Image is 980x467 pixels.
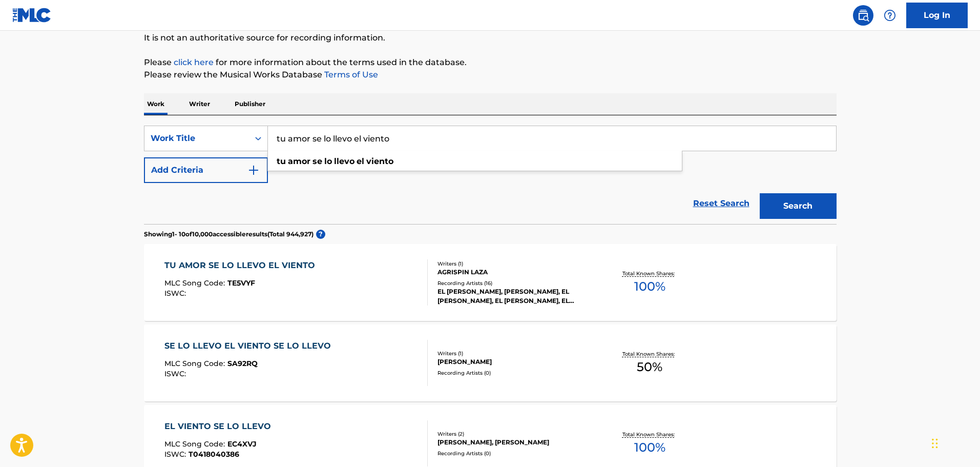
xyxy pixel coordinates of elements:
[312,156,322,166] strong: se
[334,156,355,166] strong: llevo
[164,289,189,298] span: ISWC :
[884,9,896,22] img: help
[232,93,268,115] p: Publisher
[932,428,938,459] div: Drag
[247,164,260,176] img: 9d2ae6d4665cec9f34b9.svg
[164,278,227,288] span: MLC Song Code :
[637,358,662,376] span: 50 %
[144,230,314,239] p: Showing 1 - 10 of 10,000 accessible results (Total 944,927 )
[144,69,837,81] p: Please review the Musical Works Database
[164,259,320,272] div: TU AMOR SE LO LLEVO EL VIENTO
[357,156,364,166] strong: el
[164,340,336,352] div: SE LO LLEVO EL VIENTO SE LO LLEVO
[437,438,592,447] div: [PERSON_NAME], [PERSON_NAME]
[880,5,900,26] div: Help
[437,450,592,457] div: Recording Artists ( 0 )
[144,126,837,224] form: Search Form
[144,93,168,115] p: Work
[857,9,869,22] img: search
[164,369,189,378] span: ISWC :
[316,230,325,239] span: ?
[164,420,276,433] div: EL VIENTO SE LO LLEVO
[853,5,873,26] a: Public Search
[12,8,52,23] img: MLC Logo
[151,132,243,145] div: Work Title
[437,260,592,268] div: Writers ( 1 )
[164,359,227,368] span: MLC Song Code :
[437,268,592,277] div: AGRISPIN LAZA
[622,270,677,277] p: Total Known Shares:
[437,279,592,287] div: Recording Artists ( 16 )
[929,418,980,467] iframe: Chat Widget
[322,70,378,79] a: Terms of Use
[144,157,268,183] button: Add Criteria
[437,350,592,357] div: Writers ( 1 )
[437,287,592,306] div: EL [PERSON_NAME], [PERSON_NAME], EL [PERSON_NAME], EL [PERSON_NAME], EL [PERSON_NAME]
[760,193,837,219] button: Search
[144,56,837,69] p: Please for more information about the terms used in the database.
[906,3,968,28] a: Log In
[164,450,189,459] span: ISWC :
[437,430,592,438] div: Writers ( 2 )
[634,438,665,457] span: 100 %
[622,350,677,358] p: Total Known Shares:
[144,244,837,321] a: TU AMOR SE LO LLEVO EL VIENTOMLC Song Code:TE5VYFISWC:Writers (1)AGRISPIN LAZARecording Artists (...
[186,93,213,115] p: Writer
[324,156,332,166] strong: lo
[277,156,286,166] strong: tu
[437,357,592,367] div: [PERSON_NAME]
[437,369,592,377] div: Recording Artists ( 0 )
[288,156,310,166] strong: amor
[189,450,239,459] span: T0418040386
[634,277,665,296] span: 100 %
[622,431,677,438] p: Total Known Shares:
[227,359,258,368] span: SA92RQ
[174,57,214,67] a: click here
[144,32,837,44] p: It is not an authoritative source for recording information.
[144,324,837,401] a: SE LO LLEVO EL VIENTO SE LO LLEVOMLC Song Code:SA92RQISWC:Writers (1)[PERSON_NAME]Recording Artis...
[164,439,227,449] span: MLC Song Code :
[688,192,755,215] a: Reset Search
[227,439,257,449] span: EC4XVJ
[366,156,393,166] strong: viento
[227,278,255,288] span: TE5VYF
